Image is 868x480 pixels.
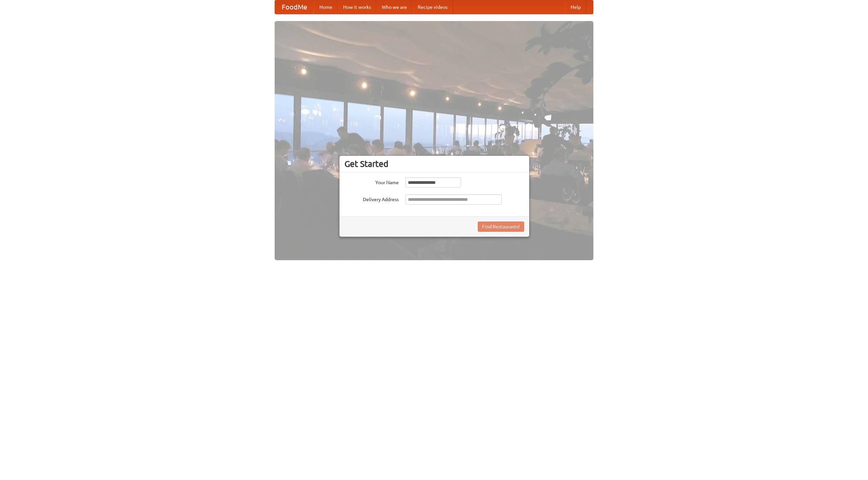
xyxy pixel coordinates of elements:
h3: Get Started [344,159,524,169]
label: Delivery Address [344,194,399,203]
a: Recipe videos [412,0,453,14]
a: Home [314,0,338,14]
a: Help [565,0,586,14]
button: Find Restaurants! [478,222,524,232]
label: Your Name [344,177,399,186]
a: FoodMe [275,0,314,14]
a: Who we are [376,0,412,14]
a: How it works [338,0,376,14]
